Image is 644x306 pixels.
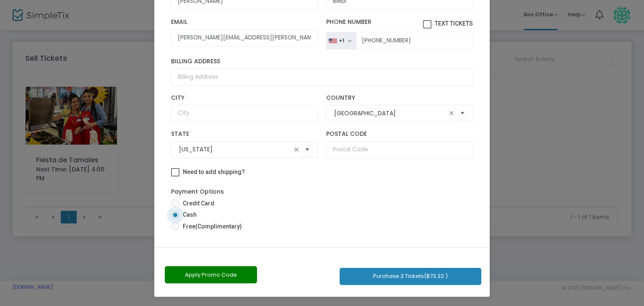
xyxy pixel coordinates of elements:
[171,69,473,86] input: Billing Address
[447,108,457,118] span: clear
[301,141,313,158] button: Select
[326,130,473,138] label: Postal Code
[291,145,301,155] span: clear
[334,109,447,118] input: Select Country
[179,145,291,154] input: Select State
[326,18,473,29] label: Phone Number
[326,141,473,158] input: Postal Code
[457,105,468,122] button: Select
[356,32,473,49] input: Phone Number
[195,223,242,230] span: (Complimentary)
[165,266,257,283] button: Apply Promo Code
[340,268,481,285] button: Purchase 2 Tickets($73.22 )
[171,18,318,26] label: Email
[171,187,224,196] label: Payment Options
[179,199,214,208] span: Credit Card
[171,130,318,138] label: State
[171,29,318,47] input: Email
[179,222,242,231] span: Free
[179,210,197,219] span: Cash
[183,169,245,175] span: Need to add shipping?
[171,58,473,65] label: Billing Address
[171,94,318,102] label: City
[326,94,473,102] label: Country
[171,105,318,122] input: City
[326,32,356,49] button: +1
[339,37,344,44] div: +1
[435,20,473,27] span: Text Tickets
